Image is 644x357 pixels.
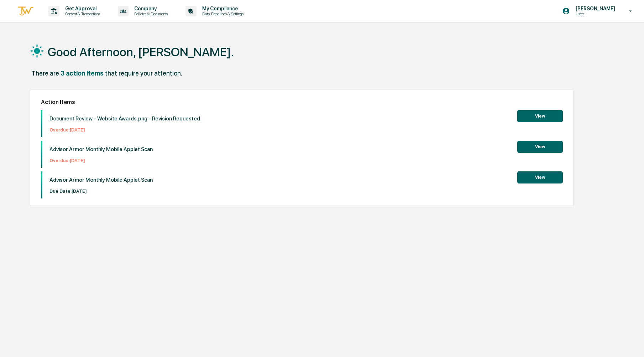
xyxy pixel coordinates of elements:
[41,99,562,105] h2: Action Items
[59,6,104,11] p: Get Approval
[49,127,200,133] p: Overdue: [DATE]
[49,177,153,183] p: Advisor Armor Monthly Mobile Applet Scan
[61,69,104,77] div: 3 action items
[17,5,34,17] img: logo
[105,69,182,77] div: that require your attention.
[49,158,153,163] p: Overdue: [DATE]
[517,112,563,119] a: View
[517,110,563,122] button: View
[31,69,59,77] div: There are
[517,174,563,180] a: View
[197,6,247,11] p: My Compliance
[517,171,563,183] button: View
[517,143,563,150] a: View
[517,141,563,153] button: View
[129,11,171,16] p: Policies & Documents
[129,6,171,11] p: Company
[197,11,247,16] p: Data, Deadlines & Settings
[48,45,234,59] h1: Good Afternoon, [PERSON_NAME].
[49,146,153,152] p: Advisor Armor Monthly Mobile Applet Scan
[49,115,200,122] p: Document Review - Website Awards.png - Revision Requested
[59,11,104,16] p: Content & Transactions
[49,188,153,194] p: Due Date: [DATE]
[570,6,619,11] p: [PERSON_NAME]
[570,11,619,16] p: Users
